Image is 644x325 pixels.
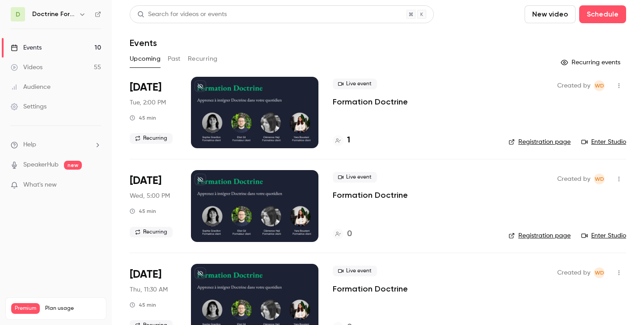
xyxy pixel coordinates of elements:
[130,174,161,188] span: [DATE]
[168,52,181,66] button: Past
[557,267,590,278] span: Created by
[130,170,177,242] div: Sep 3 Wed, 5:00 PM (Europe/Paris)
[130,37,157,48] h1: Events
[333,134,350,146] a: 1
[581,137,626,146] a: Enter Studio
[130,133,173,144] span: Recurring
[130,52,161,66] button: Upcoming
[90,181,101,189] iframe: Noticeable Trigger
[594,267,605,278] span: Webinar Doctrine
[595,174,604,184] span: WD
[333,190,408,200] a: Formation Doctrine
[594,80,605,91] span: Webinar Doctrine
[11,140,101,150] li: help-dropdown-opener
[11,83,51,92] div: Audience
[11,63,42,72] div: Videos
[64,161,82,170] span: new
[347,228,352,240] h4: 0
[188,52,218,66] button: Recurring
[32,10,75,19] h6: Doctrine Formation Corporate
[137,10,227,19] div: Search for videos or events
[23,140,36,150] span: Help
[595,267,604,278] span: WD
[130,208,156,215] div: 45 min
[130,301,156,308] div: 45 min
[333,96,408,107] a: Formation Doctrine
[347,134,350,146] h4: 1
[130,98,166,107] span: Tue, 2:00 PM
[130,192,170,200] span: Wed, 5:00 PM
[557,55,626,70] button: Recurring events
[11,303,40,314] span: Premium
[130,285,168,294] span: Thu, 11:30 AM
[130,267,161,282] span: [DATE]
[581,231,626,240] a: Enter Studio
[508,231,571,240] a: Registration page
[333,172,377,183] span: Live event
[130,114,156,121] div: 45 min
[130,227,173,237] span: Recurring
[16,10,20,19] span: D
[594,174,605,184] span: Webinar Doctrine
[333,79,377,89] span: Live event
[23,160,59,170] a: SpeakerHub
[333,266,377,276] span: Live event
[11,43,42,52] div: Events
[333,283,408,294] a: Formation Doctrine
[11,102,47,111] div: Settings
[595,80,604,91] span: WD
[130,80,161,95] span: [DATE]
[508,137,571,146] a: Registration page
[333,228,352,240] a: 0
[579,5,626,23] button: Schedule
[45,305,101,312] span: Plan usage
[557,80,590,91] span: Created by
[525,5,576,23] button: New video
[23,180,57,190] span: What's new
[130,77,177,148] div: Sep 2 Tue, 2:00 PM (Europe/Paris)
[557,174,590,184] span: Created by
